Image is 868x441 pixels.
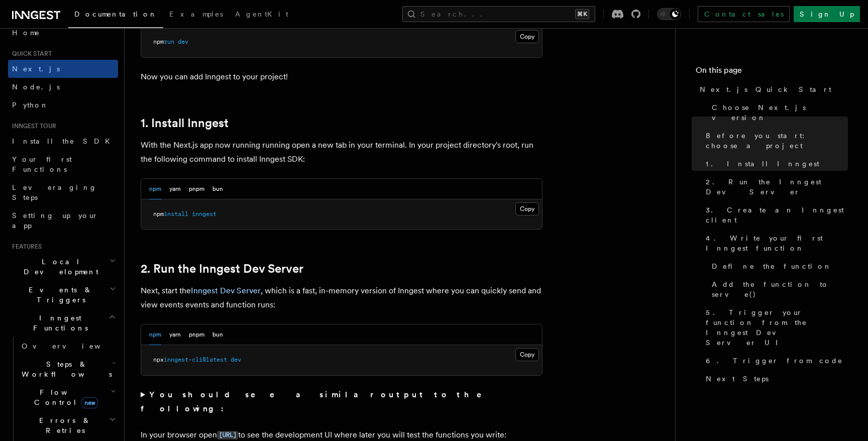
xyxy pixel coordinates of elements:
a: Documentation [68,3,163,28]
span: Python [12,101,49,109]
a: 4. Write your first Inngest function [702,229,848,257]
span: Events & Triggers [8,285,110,305]
button: Local Development [8,253,118,281]
a: 1. Install Inngest [702,155,848,173]
span: Documentation [74,10,157,18]
span: Setting up your app [12,211,98,230]
span: inngest [192,210,216,217]
span: Inngest tour [8,122,56,130]
a: [URL] [217,430,238,439]
button: Search...⌘K [402,6,595,22]
span: Leveraging Steps [12,183,97,201]
a: AgentKit [229,3,294,27]
a: 2. Run the Inngest Dev Server [702,173,848,201]
a: Sign Up [794,6,860,22]
span: Next.js [12,65,60,73]
span: Add the function to serve() [712,279,848,299]
button: pnpm [189,324,204,345]
button: yarn [169,324,181,345]
span: Features [8,243,42,251]
button: Copy [515,348,539,361]
span: new [81,397,98,408]
a: Before you start: choose a project [702,127,848,155]
span: npm [153,210,164,217]
p: Now you can add Inngest to your project! [141,70,542,84]
a: Inngest Dev Server [191,286,261,295]
span: npx [153,356,164,363]
button: Inngest Functions [8,309,118,337]
span: Inngest Functions [8,313,108,333]
button: Flow Controlnew [18,383,118,411]
span: Next Steps [706,374,769,384]
span: Your first Functions [12,155,72,173]
a: Python [8,96,118,114]
span: Quick start [8,50,52,58]
a: Install the SDK [8,132,118,150]
button: npm [149,179,161,199]
span: Local Development [8,257,110,277]
span: Install the SDK [12,137,116,145]
kbd: ⌘K [575,9,589,19]
h4: On this page [696,64,848,80]
a: Node.js [8,78,118,96]
span: Define the function [712,261,832,271]
a: 1. Install Inngest [141,116,229,130]
span: npm [153,38,164,45]
span: 1. Install Inngest [706,159,819,169]
span: Errors & Retries [18,415,109,435]
span: 6. Trigger from code [706,356,843,366]
button: Toggle dark mode [657,8,681,20]
span: dev [231,356,241,363]
span: 2. Run the Inngest Dev Server [706,177,848,197]
button: yarn [169,179,181,199]
span: Overview [22,342,125,350]
code: [URL] [217,431,238,439]
span: Choose Next.js version [712,102,848,123]
button: Errors & Retries [18,411,118,439]
p: With the Next.js app now running running open a new tab in your terminal. In your project directo... [141,138,542,166]
a: 5. Trigger your function from the Inngest Dev Server UI [702,303,848,352]
summary: You should see a similar output to the following: [141,388,542,416]
button: Events & Triggers [8,281,118,309]
span: 4. Write your first Inngest function [706,233,848,253]
button: Copy [515,202,539,215]
a: Setting up your app [8,206,118,235]
span: Examples [169,10,223,18]
button: Copy [515,30,539,43]
a: Define the function [708,257,848,275]
a: Next Steps [702,370,848,388]
button: Steps & Workflows [18,355,118,383]
a: Overview [18,337,118,355]
span: Home [12,28,40,38]
button: bun [212,179,223,199]
a: Your first Functions [8,150,118,178]
a: Contact sales [698,6,790,22]
a: Next.js Quick Start [696,80,848,98]
span: AgentKit [235,10,288,18]
button: pnpm [189,179,204,199]
a: Home [8,24,118,42]
a: Next.js [8,60,118,78]
a: 6. Trigger from code [702,352,848,370]
span: run [164,38,174,45]
button: bun [212,324,223,345]
span: inngest-cli@latest [164,356,227,363]
button: npm [149,324,161,345]
a: 2. Run the Inngest Dev Server [141,262,303,276]
p: Next, start the , which is a fast, in-memory version of Inngest where you can quickly send and vi... [141,284,542,312]
strong: You should see a similar output to the following: [141,390,496,413]
span: install [164,210,188,217]
span: Node.js [12,83,60,91]
span: 5. Trigger your function from the Inngest Dev Server UI [706,307,848,348]
span: Before you start: choose a project [706,131,848,151]
a: Choose Next.js version [708,98,848,127]
a: Add the function to serve() [708,275,848,303]
span: Next.js Quick Start [700,84,831,94]
span: dev [178,38,188,45]
span: 3. Create an Inngest client [706,205,848,225]
a: Examples [163,3,229,27]
a: 3. Create an Inngest client [702,201,848,229]
a: Leveraging Steps [8,178,118,206]
span: Flow Control [18,387,111,407]
span: Steps & Workflows [18,359,112,379]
